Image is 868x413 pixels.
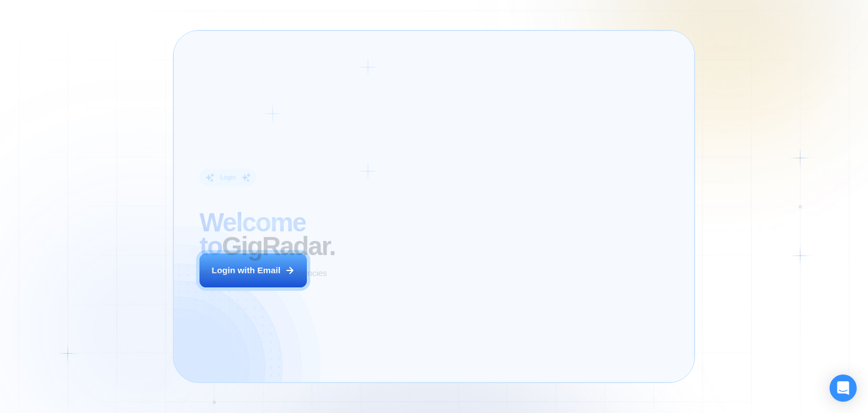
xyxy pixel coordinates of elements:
h2: ‍ GigRadar. [199,210,397,258]
div: Open Intercom Messenger [830,375,857,402]
span: Welcome to [199,208,306,261]
div: Login with Email [212,264,281,276]
p: AI Business Manager for Agencies [199,267,327,279]
div: Login [220,174,236,182]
